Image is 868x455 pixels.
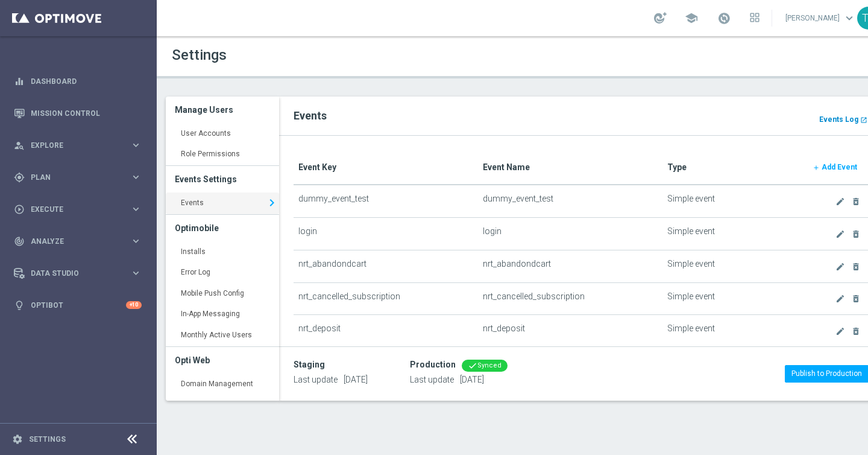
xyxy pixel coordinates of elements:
[14,204,130,215] div: Execute
[13,301,142,310] button: lightbulb Optibot +10
[130,139,142,151] i: keyboard_arrow_right
[851,326,861,336] i: delete_forever
[835,197,845,206] i: create
[478,315,662,348] td: nrt_deposit
[685,11,698,25] span: school
[166,262,279,284] a: Error Log
[13,173,142,182] button: gps_fixed Plan keyboard_arrow_right
[851,294,861,304] i: delete_forever
[851,197,861,206] i: delete_forever
[31,238,130,245] span: Analyze
[166,192,279,214] a: Events
[14,268,130,279] div: Data Studio
[14,236,25,247] i: track_changes
[294,282,478,315] td: nrt_cancelled_subscription
[31,206,130,213] span: Execute
[860,116,867,124] i: launch
[294,315,478,348] td: nrt_deposit
[478,218,662,250] td: login
[14,289,142,321] div: Optibot
[166,304,279,325] a: In-App Messaging
[662,185,801,217] td: Simple event
[13,237,142,246] button: track_changes Analyze keyboard_arrow_right
[477,361,502,369] span: Synced
[851,229,861,239] i: delete_forever
[14,236,130,247] div: Analyze
[29,436,66,443] a: Settings
[172,46,515,64] h1: Settings
[662,315,801,348] td: Simple event
[294,360,325,370] div: Staging
[13,141,142,150] button: person_search Explore keyboard_arrow_right
[31,270,130,277] span: Data Studio
[784,9,857,27] a: [PERSON_NAME]keyboard_arrow_down
[130,267,142,279] i: keyboard_arrow_right
[294,250,478,282] td: nrt_abandondcart
[14,76,25,87] i: equalizer
[14,65,142,97] div: Dashboard
[294,374,368,385] p: Last update
[835,294,845,304] i: create
[662,218,801,250] td: Simple event
[843,11,856,25] span: keyboard_arrow_down
[175,97,270,123] h3: Manage Users
[835,326,845,336] i: create
[662,150,801,185] th: Type
[819,115,858,124] b: Events Log
[13,109,142,118] button: Mission Control
[175,347,270,374] h3: Opti Web
[468,361,477,371] i: done
[130,203,142,215] i: keyboard_arrow_right
[31,97,142,129] a: Mission Control
[662,250,801,282] td: Simple event
[13,205,142,214] div: play_circle_outline Execute keyboard_arrow_right
[31,289,126,321] a: Optibot
[460,375,484,384] span: [DATE]
[14,172,25,183] i: gps_fixed
[13,269,142,278] button: Data Studio keyboard_arrow_right
[662,282,801,315] td: Simple event
[166,144,279,165] a: Role Permissions
[478,150,662,185] th: Event Name
[130,235,142,247] i: keyboard_arrow_right
[14,140,130,151] div: Explore
[130,171,142,183] i: keyboard_arrow_right
[344,375,368,384] span: [DATE]
[813,164,820,171] i: add
[13,77,142,86] button: equalizer Dashboard
[14,204,25,215] i: play_circle_outline
[175,215,270,241] h3: Optimobile
[31,65,142,97] a: Dashboard
[31,142,130,149] span: Explore
[14,300,25,311] i: lightbulb
[478,282,662,315] td: nrt_cancelled_subscription
[410,360,456,370] div: Production
[166,394,279,416] a: Web Inbox
[294,150,478,185] th: Event Key
[14,140,25,151] i: person_search
[31,174,130,181] span: Plan
[175,166,270,192] h3: Events Settings
[12,434,23,445] i: settings
[835,229,845,239] i: create
[294,218,478,250] td: login
[851,262,861,272] i: delete_forever
[166,374,279,395] a: Domain Management
[14,172,130,183] div: Plan
[835,262,845,272] i: create
[166,123,279,145] a: User Accounts
[294,185,478,217] td: dummy_event_test
[166,325,279,346] a: Monthly Active Users
[410,374,508,385] p: Last update
[265,194,279,212] i: keyboard_arrow_right
[822,163,857,171] b: Add Event
[166,283,279,305] a: Mobile Push Config
[478,185,662,217] td: dummy_event_test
